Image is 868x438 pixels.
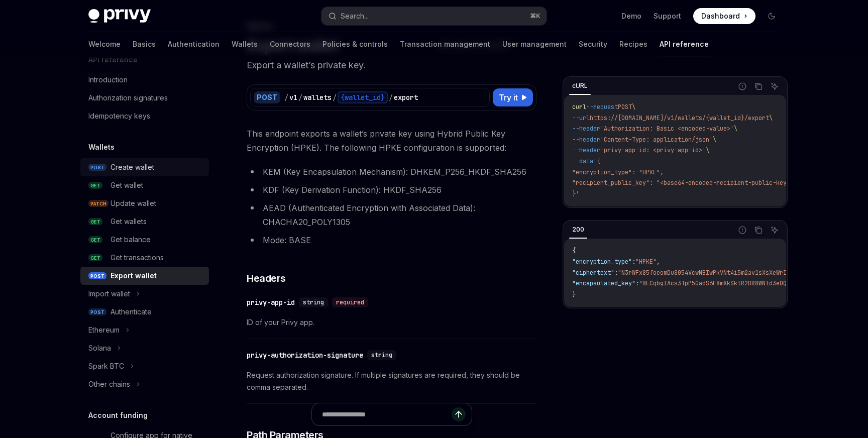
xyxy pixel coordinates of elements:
[338,91,388,103] div: {wallet_id}
[600,125,734,133] span: 'Authorization: Basic <encoded-value>'
[693,8,755,24] a: Dashboard
[660,32,709,56] a: API reference
[635,279,639,287] span: :
[572,179,794,187] span: "recipient_public_key": "<base64-encoded-recipient-public-key>"
[247,165,536,179] li: KEM (Key Encapsulation Mechanism): DHKEM_P256_HKDF_SHA256
[80,158,209,176] a: POSTCreate wallet
[247,233,536,247] li: Mode: BASE
[632,258,635,266] span: :
[303,92,332,102] div: wallets
[321,7,547,25] button: Search...⌘K
[88,378,130,390] div: Other chains
[88,164,106,171] span: POST
[80,176,209,194] a: GETGet wallet
[247,350,363,360] div: privy-authorization-signature
[111,179,143,191] div: Get wallet
[572,103,586,111] span: curl
[232,32,258,56] a: Wallets
[80,303,209,321] a: POSTAuthenticate
[579,32,607,56] a: Security
[88,342,111,354] div: Solana
[298,92,302,102] div: /
[80,231,209,249] a: GETGet balance
[88,32,121,56] a: Welcome
[600,136,713,144] span: 'Content-Type: application/json'
[111,161,154,173] div: Create wallet
[88,110,150,122] div: Idempotency keys
[133,32,156,56] a: Basics
[88,236,102,244] span: GET
[247,58,536,72] p: Export a wallet’s private key.
[600,146,706,154] span: 'privy-app-id: <privy-app-id>'
[88,9,151,23] img: dark logo
[768,224,781,237] button: Ask AI
[88,308,106,316] span: POST
[254,91,280,103] div: POST
[736,224,749,237] button: Report incorrect code
[736,80,749,93] button: Report incorrect code
[88,200,108,207] span: PATCH
[572,136,600,144] span: --header
[247,369,536,393] span: Request authorization signature. If multiple signatures are required, they should be comma separa...
[502,32,567,56] a: User management
[88,92,168,104] div: Authorization signatures
[80,89,209,107] a: Authorization signatures
[341,10,369,22] div: Search...
[88,254,102,262] span: GET
[111,270,157,282] div: Export wallet
[247,297,295,307] div: privy-app-id
[389,92,393,102] div: /
[332,297,368,307] div: required
[270,32,310,56] a: Connectors
[394,92,418,102] div: export
[247,271,286,285] span: Headers
[530,12,540,20] span: ⌘ K
[619,32,647,56] a: Recipes
[80,267,209,285] a: POSTExport wallet
[769,114,773,122] span: \
[88,182,102,189] span: GET
[88,218,102,226] span: GET
[713,136,716,144] span: \
[768,80,781,93] button: Ask AI
[752,80,765,93] button: Copy the contents from the code block
[572,125,600,133] span: --header
[632,103,635,111] span: \
[764,8,780,24] button: Toggle dark mode
[80,212,209,231] a: GETGet wallets
[247,316,536,328] span: ID of your Privy app.
[88,272,106,280] span: POST
[168,32,220,56] a: Authentication
[303,298,324,306] span: string
[586,103,618,111] span: --request
[572,247,576,255] span: {
[452,407,466,421] button: Send message
[400,32,490,56] a: Transaction management
[284,92,288,102] div: /
[88,288,130,300] div: Import wallet
[499,91,518,103] span: Try it
[111,197,156,209] div: Update wallet
[590,114,769,122] span: https://[DOMAIN_NAME]/v1/wallets/{wallet_id}/export
[80,107,209,125] a: Idempotency keys
[572,279,635,287] span: "encapsulated_key"
[572,190,579,198] span: }'
[111,306,152,318] div: Authenticate
[88,74,128,86] div: Introduction
[247,127,536,155] span: This endpoint exports a wallet’s private key using Hybrid Public Key Encryption (HPKE). The follo...
[333,92,337,102] div: /
[247,201,536,229] li: AEAD (Authenticated Encryption with Associated Data): CHACHA20_POLY1305
[371,351,392,359] span: string
[572,168,664,176] span: "encryption_type": "HPKE",
[289,92,297,102] div: v1
[572,157,593,165] span: --data
[88,360,124,372] div: Spark BTC
[111,234,151,246] div: Get balance
[80,249,209,267] a: GETGet transactions
[322,32,388,56] a: Policies & controls
[654,11,681,21] a: Support
[706,146,709,154] span: \
[657,258,660,266] span: ,
[752,224,765,237] button: Copy the contents from the code block
[88,141,115,153] h5: Wallets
